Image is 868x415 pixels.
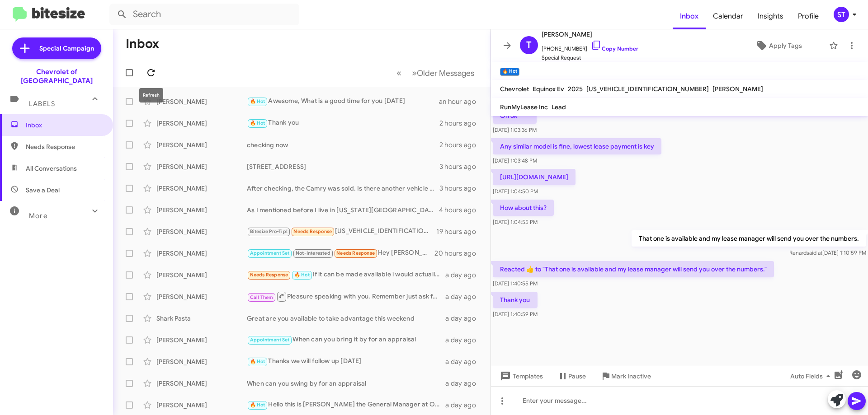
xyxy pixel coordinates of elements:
[790,368,834,384] span: Auto Fields
[391,64,407,82] button: Previous
[439,140,483,149] div: 2 hours ago
[156,401,247,410] div: [PERSON_NAME]
[250,228,288,234] span: Bitesize Pro-Tip!
[445,314,483,323] div: a day ago
[247,379,445,388] div: When can you swing by for an appraisal
[26,164,77,173] span: All Conversations
[807,249,822,256] span: said at
[789,249,866,256] span: Renard [DATE] 1:10:59 PM
[445,270,483,280] div: a day ago
[156,379,247,388] div: [PERSON_NAME]
[39,44,94,53] span: Special Campaign
[247,162,439,171] div: [STREET_ADDRESS]
[493,292,538,308] p: Thank you
[29,100,55,108] span: Labels
[493,169,576,185] p: [URL][DOMAIN_NAME]
[156,336,247,345] div: [PERSON_NAME]
[542,53,638,62] span: Special Request
[247,291,445,302] div: Pleasure speaking with you. Remember just ask for [PERSON_NAME] when you arrive.
[439,205,483,214] div: 4 hours ago
[445,357,483,366] div: a day ago
[247,356,445,367] div: Thanks we will follow up [DATE]
[156,119,247,128] div: [PERSON_NAME]
[552,103,566,111] span: Lead
[439,119,483,128] div: 2 hours ago
[247,314,445,323] div: Great are you available to take advantage this weekend
[396,67,401,79] span: «
[568,85,583,93] span: 2025
[445,336,483,345] div: a day ago
[247,248,434,258] div: Hey [PERSON_NAME] - I am still waiting to hear from you! Should I reach out to someone else?
[247,96,439,107] div: Awesome, What is a good time for you [DATE]
[542,40,638,53] span: [PHONE_NUMBER]
[156,97,247,106] div: [PERSON_NAME]
[493,280,538,287] span: [DATE] 1:40:55 PM
[439,184,483,193] div: 3 hours ago
[336,250,375,256] span: Needs Response
[26,142,103,151] span: Needs Response
[611,368,651,384] span: Mark Inactive
[791,3,826,29] a: Profile
[712,85,763,93] span: [PERSON_NAME]
[139,88,163,103] div: Refresh
[247,140,439,149] div: checking now
[750,3,791,29] a: Insights
[769,37,802,54] span: Apply Tags
[250,120,265,126] span: 🔥 Hot
[732,37,825,54] button: Apply Tags
[156,357,247,366] div: [PERSON_NAME]
[500,85,529,93] span: Chevrolet
[673,3,706,29] span: Inbox
[156,292,247,301] div: [PERSON_NAME]
[493,188,538,195] span: [DATE] 1:04:50 PM
[392,64,480,82] nav: Page navigation example
[834,7,849,22] div: ST
[250,98,265,104] span: 🔥 Hot
[293,228,332,234] span: Needs Response
[493,200,554,216] p: How about this?
[493,126,537,133] span: [DATE] 1:03:36 PM
[26,121,103,130] span: Inbox
[533,85,564,93] span: Equinox Ev
[493,219,538,225] span: [DATE] 1:04:55 PM
[156,270,247,280] div: [PERSON_NAME]
[247,400,445,410] div: Hello this is [PERSON_NAME] the General Manager at Ourisman Chevrolet. I'm willing to bet we will...
[593,368,658,384] button: Mark Inactive
[439,97,483,106] div: an hour ago
[417,68,474,78] span: Older Messages
[493,138,661,154] p: Any similar model is fine, lowest lease payment is key
[493,311,538,317] span: [DATE] 1:40:59 PM
[156,227,247,236] div: [PERSON_NAME]
[250,402,265,408] span: 🔥 Hot
[250,250,290,256] span: Appointment Set
[826,7,858,22] button: ST
[247,335,445,345] div: When can you bring it by for an appraisal
[247,205,439,214] div: As I mentioned before I live in [US_STATE][GEOGRAPHIC_DATA]. Please send me the updated pricing f...
[445,379,483,388] div: a day ago
[296,250,330,256] span: Not-Interested
[434,249,483,258] div: 20 hours ago
[706,3,750,29] a: Calendar
[498,368,543,384] span: Templates
[591,45,638,52] a: Copy Number
[156,205,247,214] div: [PERSON_NAME]
[156,140,247,149] div: [PERSON_NAME]
[247,184,439,193] div: After checking, the Camry was sold. Is there another vehicle you would be interested in or would ...
[247,118,439,128] div: Thank you
[632,230,866,247] p: That one is available and my lease manager will send you over the numbers.
[542,29,638,40] span: [PERSON_NAME]
[156,162,247,171] div: [PERSON_NAME]
[250,272,288,278] span: Needs Response
[783,368,841,384] button: Auto Fields
[493,157,537,164] span: [DATE] 1:03:48 PM
[550,368,593,384] button: Pause
[29,212,47,220] span: More
[294,272,310,278] span: 🔥 Hot
[156,249,247,258] div: [PERSON_NAME]
[436,227,483,236] div: 19 hours ago
[568,368,586,384] span: Pause
[12,37,101,59] a: Special Campaign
